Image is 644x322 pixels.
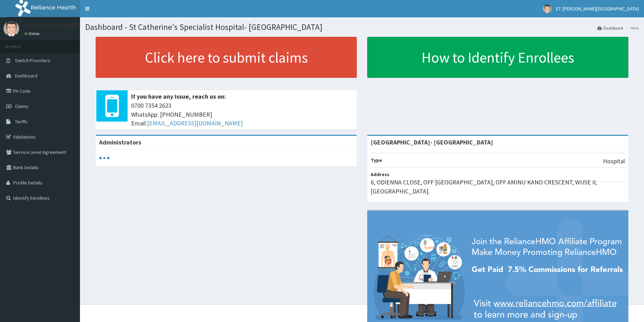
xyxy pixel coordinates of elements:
p: 6, ODIENNA CLOSE, OFF [GEOGRAPHIC_DATA], OFF AMINU KANO CRESCENT, WUSE II, [GEOGRAPHIC_DATA]. [371,178,625,196]
b: Type [371,157,382,163]
b: Address [371,171,389,177]
span: Dashboard [15,73,38,79]
img: User Image [543,5,552,13]
p: Hospital [603,157,625,166]
a: Online [24,31,41,36]
strong: [GEOGRAPHIC_DATA]- [GEOGRAPHIC_DATA] [371,138,493,146]
span: Switch Providers [15,57,50,64]
span: ST. [PERSON_NAME][GEOGRAPHIC_DATA] [556,6,639,12]
li: Here [624,25,639,31]
a: Click here to submit claims [96,37,357,78]
svg: audio-loading [99,153,110,163]
img: User Image [3,21,19,36]
a: Dashboard [597,25,623,31]
span: Tariffs [15,118,27,125]
a: [EMAIL_ADDRESS][DOMAIN_NAME] [147,119,243,127]
a: How to Identify Enrollees [367,37,628,78]
b: If you have any issue, reach us on: [131,92,226,100]
span: Claims [15,103,29,109]
p: ST. [PERSON_NAME][GEOGRAPHIC_DATA] [24,23,137,29]
h1: Dashboard - St Catherine's Specialist Hospital- [GEOGRAPHIC_DATA] [85,23,639,32]
b: Administrators [99,138,141,146]
span: 0700 7354 2623 WhatsApp: [PHONE_NUMBER] Email: [131,101,353,128]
